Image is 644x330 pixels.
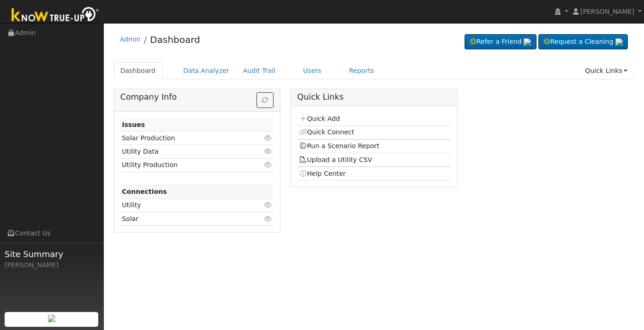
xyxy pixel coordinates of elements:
strong: Issues [122,121,145,128]
a: Reports [342,62,381,79]
i: Click to view [264,162,272,168]
a: Data Analyzer [176,62,236,79]
i: Click to view [264,216,272,222]
h5: Quick Links [297,92,450,102]
td: Solar Production [120,132,249,145]
img: retrieve [615,38,623,46]
a: Admin [120,36,141,43]
td: Utility Production [120,158,249,172]
a: Quick Links [578,62,634,79]
i: Click to view [264,135,272,141]
i: Click to view [264,202,272,208]
a: Quick Connect [299,128,354,136]
a: Dashboard [150,34,200,45]
td: Utility [120,198,249,212]
a: Run a Scenario Report [299,142,380,150]
h5: Company Info [120,92,274,102]
a: Dashboard [113,62,163,79]
strong: Connections [122,188,167,195]
span: [PERSON_NAME] [580,8,634,15]
td: Utility Data [120,145,249,158]
img: Know True-Up [7,5,104,26]
a: Upload a Utility CSV [299,156,372,163]
span: Site Summary [5,248,99,260]
img: retrieve [524,38,531,46]
a: Users [296,62,328,79]
a: Help Center [299,170,346,177]
a: Request a Cleaning [538,34,628,50]
div: [PERSON_NAME] [5,260,99,270]
td: Solar [120,212,249,226]
img: retrieve [48,315,55,322]
a: Refer a Friend [465,34,537,50]
a: Audit Trail [236,62,282,79]
i: Click to view [264,148,272,155]
a: Quick Add [299,115,340,122]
